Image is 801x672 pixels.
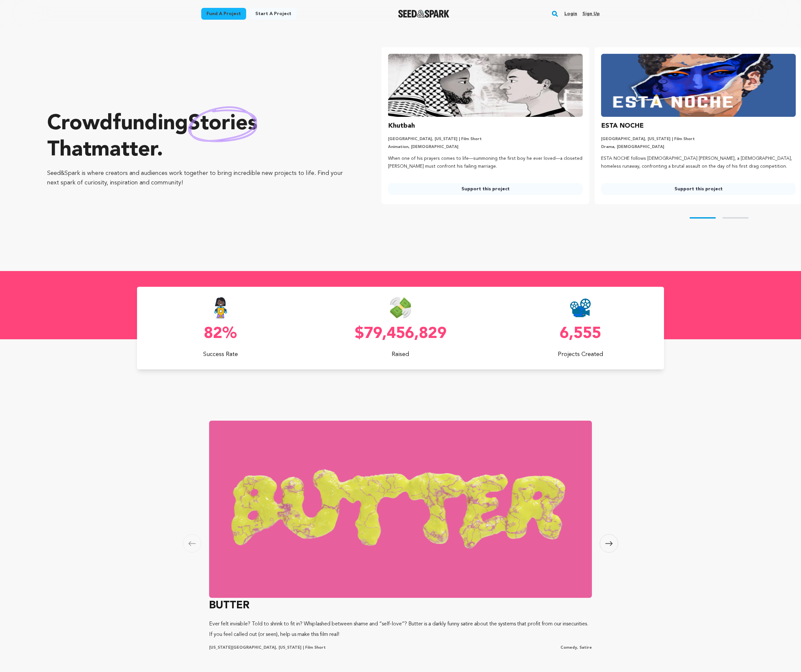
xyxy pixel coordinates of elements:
img: Khutbah image [388,54,583,117]
p: Crowdfunding that . [47,111,355,163]
img: Seed&Spark Success Rate Icon [210,297,231,318]
p: Projects Created [497,350,664,359]
p: Seed&Spark is where creators and audiences work together to bring incredible new projects to life... [47,169,355,188]
img: Seed&Spark Logo Dark Mode [398,10,450,18]
img: ESTA NOCHE image [601,54,796,117]
h3: Khutbah [388,121,415,131]
p: [GEOGRAPHIC_DATA], [US_STATE] | Film Short [601,136,796,142]
img: Seed&Spark Money Raised Icon [390,297,411,318]
span: matter [91,140,157,161]
a: Support this project [601,183,796,195]
span: [US_STATE][GEOGRAPHIC_DATA], [US_STATE] | [209,646,304,650]
h3: ESTA NOCHE [601,121,644,131]
h3: BUTTER [209,598,592,614]
a: Fund a project [201,8,246,20]
p: $79,456,829 [317,326,484,342]
p: Ever felt invisible? Told to shrink to fit in? Whiplashed between shame and “self-love”? Butter i... [209,619,592,640]
p: [GEOGRAPHIC_DATA], [US_STATE] | Film Short [388,136,583,142]
span: Film Short [305,646,326,650]
p: 82% [137,326,304,342]
p: ESTA NOCHE follows [DEMOGRAPHIC_DATA] [PERSON_NAME], a [DEMOGRAPHIC_DATA], homeless runaway, conf... [601,155,796,171]
a: Seed&Spark Homepage [398,10,450,18]
p: 6,555 [497,326,664,342]
a: Sign up [582,9,600,19]
p: Animation, [DEMOGRAPHIC_DATA] [388,144,583,150]
img: hand sketched image [188,106,257,142]
p: When one of his prayers comes to life—summoning the first boy he ever loved—a closeted [PERSON_NA... [388,155,583,171]
img: BUTTER [209,421,592,598]
p: Success Rate [137,350,304,359]
a: Support this project [388,183,583,195]
p: Raised [317,350,484,359]
a: Login [564,9,577,19]
a: BUTTER Ever felt invisible? Told to shrink to fit in? Whiplashed between shame and “self-love”? B... [209,418,592,650]
img: Seed&Spark Projects Created Icon [570,297,591,318]
a: Start a project [250,8,297,20]
p: Drama, [DEMOGRAPHIC_DATA] [601,144,796,150]
p: Comedy, Satire [560,645,592,650]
